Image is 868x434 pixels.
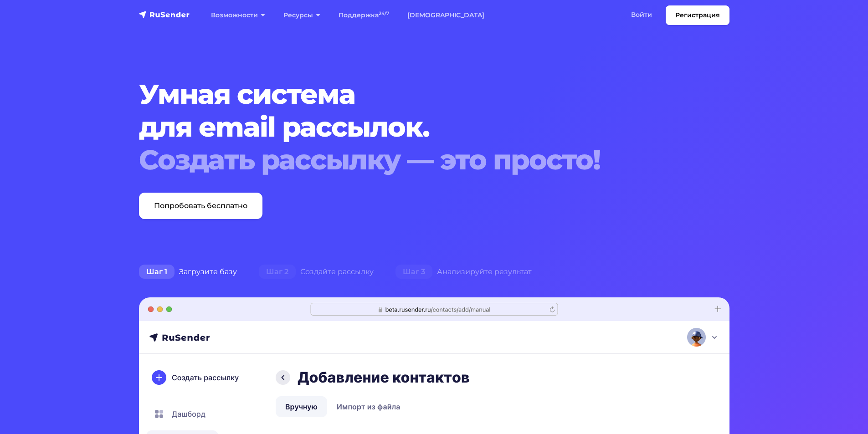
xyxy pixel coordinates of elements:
[259,265,296,279] span: Шаг 2
[274,6,329,25] a: Ресурсы
[398,6,493,25] a: [DEMOGRAPHIC_DATA]
[329,6,398,25] a: Поддержка24/7
[622,5,661,24] a: Войти
[248,263,385,281] div: Создайте рассылку
[385,263,543,281] div: Анализируйте результат
[379,10,389,16] sup: 24/7
[139,143,679,176] div: Создать рассылку — это просто!
[139,10,190,19] img: RuSender
[139,78,679,176] h1: Умная система для email рассылок.
[139,193,262,219] a: Попробовать бесплатно
[202,6,274,25] a: Возможности
[139,265,175,279] span: Шаг 1
[395,265,432,279] span: Шаг 3
[128,263,248,281] div: Загрузите базу
[666,5,729,25] a: Регистрация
